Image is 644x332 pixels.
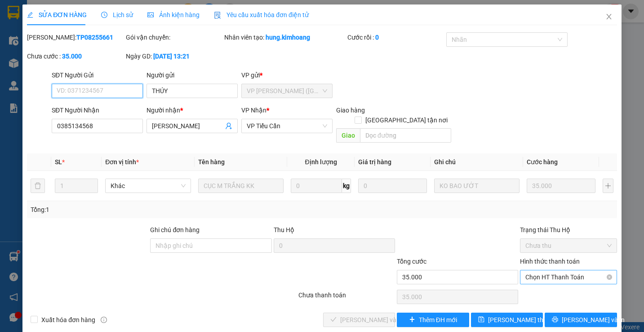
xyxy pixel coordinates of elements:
[266,34,310,41] b: hung.kimhoang
[214,11,309,18] span: Yêu cầu xuất hóa đơn điện tử
[241,70,333,80] div: VP gửi
[101,12,107,18] span: clock-circle
[153,53,190,60] b: [DATE] 13:21
[562,315,625,325] span: [PERSON_NAME] và In
[101,11,133,18] span: Lịch sử
[336,128,360,143] span: Giao
[62,53,82,60] b: 35.000
[358,179,427,193] input: 0
[111,179,185,193] span: Khác
[274,226,294,233] span: Thu Hộ
[342,179,351,193] span: kg
[52,70,143,80] div: SĐT Người Gửi
[224,32,346,42] div: Nhân viên tạo:
[150,238,271,253] input: Ghi chú đơn hàng
[31,179,45,193] button: delete
[409,316,415,323] span: plus
[605,13,613,20] span: close
[241,107,266,114] span: VP Nhận
[55,158,62,166] span: SL
[105,158,139,166] span: Đơn vị tính
[38,315,99,325] span: Xuất hóa đơn hàng
[336,107,365,114] span: Giao hàng
[603,179,613,193] button: plus
[225,122,232,130] span: user-add
[397,313,469,327] button: plusThêm ĐH mới
[431,153,523,171] th: Ghi chú
[520,258,580,265] label: Hình thức thanh toán
[525,270,611,284] span: Chọn HT Thanh Toán
[520,225,617,235] div: Trạng thái Thu Hộ
[545,313,617,327] button: printer[PERSON_NAME] và In
[27,32,124,42] div: [PERSON_NAME]:
[214,12,221,19] img: icon
[360,128,451,143] input: Dọc đường
[31,205,249,215] div: Tổng: 1
[488,315,560,325] span: [PERSON_NAME] thay đổi
[247,119,327,133] span: VP Tiểu Cần
[478,316,484,323] span: save
[298,290,396,306] div: Chưa thanh toán
[147,105,238,115] div: Người nhận
[552,316,558,323] span: printer
[27,11,87,18] span: SỬA ĐƠN HÀNG
[27,12,33,18] span: edit
[198,179,284,193] input: VD: Bàn, Ghế
[76,34,113,41] b: TP08255661
[362,115,451,125] span: [GEOGRAPHIC_DATA] tận nơi
[147,11,200,18] span: Ảnh kiện hàng
[147,70,238,80] div: Người gửi
[471,313,543,327] button: save[PERSON_NAME] thay đổi
[527,179,595,193] input: 0
[358,158,391,166] span: Giá trị hàng
[27,51,124,61] div: Chưa cước :
[126,51,222,61] div: Ngày GD:
[150,226,200,233] label: Ghi chú đơn hàng
[434,179,520,193] input: Ghi Chú
[607,274,612,280] span: close-circle
[126,32,222,42] div: Gói vận chuyển:
[198,158,225,166] span: Tên hàng
[52,105,143,115] div: SĐT Người Nhận
[101,317,107,323] span: info-circle
[397,258,426,265] span: Tổng cước
[596,4,622,30] button: Close
[305,158,337,166] span: Định lượng
[323,313,395,327] button: check[PERSON_NAME] và Giao hàng
[347,32,444,42] div: Cước rồi :
[247,84,327,98] span: VP Trần Phú (Hàng)
[375,34,379,41] b: 0
[147,12,154,18] span: picture
[527,158,558,166] span: Cước hàng
[419,315,457,325] span: Thêm ĐH mới
[525,239,611,252] span: Chưa thu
